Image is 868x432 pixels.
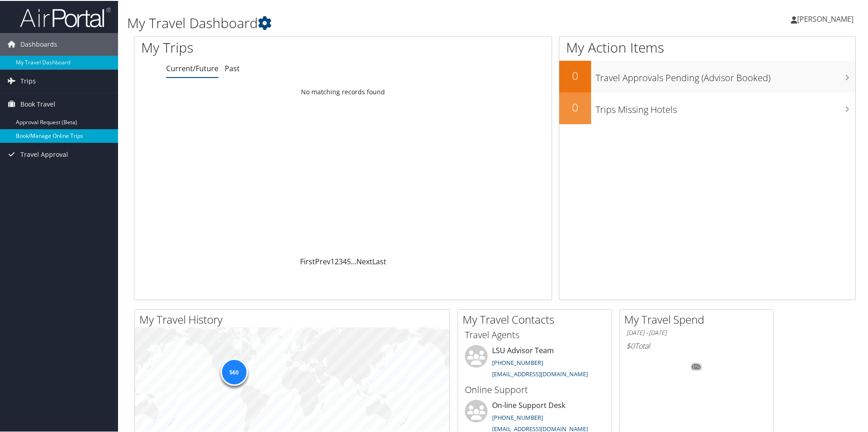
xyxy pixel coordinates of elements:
tspan: 0% [693,364,700,369]
h1: My Action Items [559,37,855,56]
span: … [351,256,356,266]
span: Trips [20,69,36,92]
a: Past [225,63,240,73]
a: 5 [347,256,351,266]
span: $0 [626,340,635,350]
h1: My Trips [141,37,371,56]
h2: My Travel Spend [624,311,773,326]
a: 0Trips Missing Hotels [559,92,855,123]
span: Travel Approval [20,142,68,165]
span: Dashboards [20,32,57,55]
a: First [300,256,315,266]
li: LSU Advisor Team [460,344,609,381]
h3: Trips Missing Hotels [596,98,855,115]
a: [PERSON_NAME] [791,5,863,32]
a: 4 [343,256,347,266]
span: Book Travel [20,92,55,115]
span: [PERSON_NAME] [797,13,853,23]
div: 560 [220,358,247,385]
a: 2 [335,256,339,266]
a: Last [372,256,386,266]
h2: My Travel History [139,311,449,326]
a: [PHONE_NUMBER] [492,358,543,366]
a: [EMAIL_ADDRESS][DOMAIN_NAME] [492,424,588,432]
td: No matching records found [134,83,552,99]
a: Current/Future [166,63,218,73]
h1: My Travel Dashboard [127,13,617,32]
a: [EMAIL_ADDRESS][DOMAIN_NAME] [492,369,588,377]
a: Next [356,256,372,266]
h2: 0 [559,67,591,83]
h6: Total [626,340,766,350]
a: [PHONE_NUMBER] [492,413,543,421]
a: Prev [315,256,330,266]
h2: My Travel Contacts [463,311,612,326]
h3: Travel Agents [465,328,605,340]
img: airportal-logo.png [20,6,111,27]
a: 0Travel Approvals Pending (Advisor Booked) [559,60,855,92]
h2: 0 [559,99,591,114]
a: 3 [339,256,343,266]
a: 1 [330,256,335,266]
h6: [DATE] - [DATE] [626,328,766,336]
h3: Online Support [465,383,605,395]
h3: Travel Approvals Pending (Advisor Booked) [596,66,855,83]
